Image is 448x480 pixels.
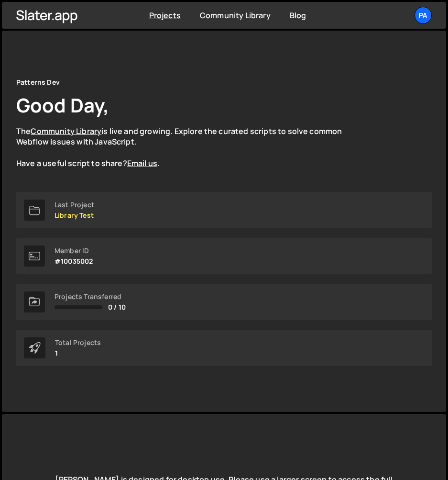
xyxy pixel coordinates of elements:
p: The is live and growing. Explore the curated scripts to solve common Webflow issues with JavaScri... [16,126,361,169]
p: Library Test [55,212,94,219]
div: Total Projects [55,339,101,346]
h1: Good Day, [16,92,109,118]
a: Last Project Library Test [16,192,432,228]
p: #10035002 [55,257,93,265]
div: Member ID [55,247,93,255]
div: Patterns Dev [16,77,60,88]
div: Projects Transferred [55,293,126,301]
p: 1 [55,349,101,357]
a: Projects [149,10,181,21]
a: Community Library [200,10,271,21]
a: Email us [127,158,157,168]
div: Last Project [55,201,94,209]
span: 0 / 10 [108,303,126,311]
a: Pa [415,7,432,24]
a: Blog [290,10,306,21]
a: Community Library [31,126,101,136]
